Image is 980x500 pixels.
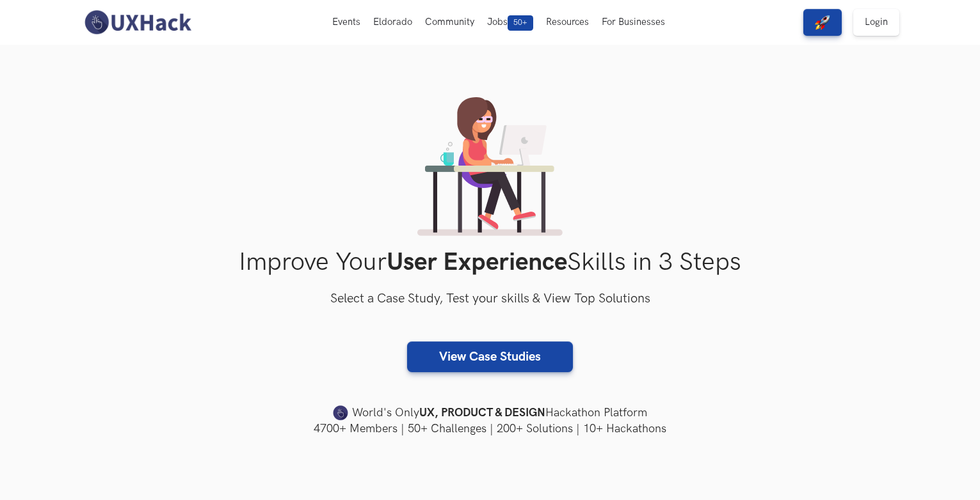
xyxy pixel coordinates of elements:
img: lady working on laptop [417,97,563,236]
a: View Case Studies [407,341,573,372]
span: 50+ [508,15,533,31]
strong: User Experience [387,247,567,277]
img: rocket [815,15,830,30]
img: UXHack-logo.png [81,9,195,36]
h3: Select a Case Study, Test your skills & View Top Solutions [81,289,900,309]
h1: Improve Your Skills in 3 Steps [81,247,900,277]
a: Login [853,9,899,36]
h4: 4700+ Members | 50+ Challenges | 200+ Solutions | 10+ Hackathons [81,421,900,437]
h4: World's Only Hackathon Platform [81,404,900,422]
img: uxhack-favicon-image.png [333,405,348,421]
strong: UX, PRODUCT & DESIGN [419,404,545,422]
